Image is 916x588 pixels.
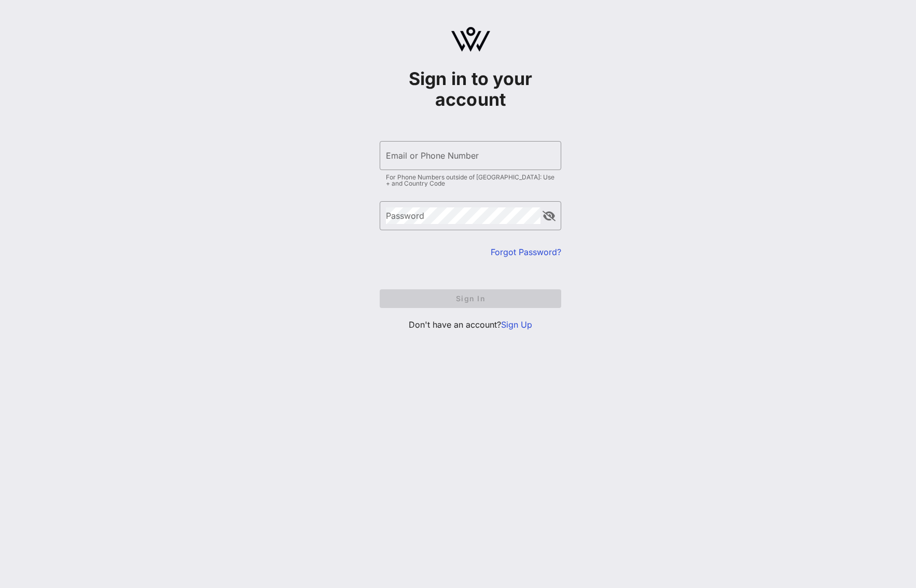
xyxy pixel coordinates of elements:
button: append icon [543,211,556,221]
a: Sign Up [501,319,532,330]
h1: Sign in to your account [380,68,561,110]
div: For Phone Numbers outside of [GEOGRAPHIC_DATA]: Use + and Country Code [386,174,555,187]
img: logo.svg [451,27,490,52]
p: Don't have an account? [380,318,561,331]
a: Forgot Password? [491,247,561,257]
